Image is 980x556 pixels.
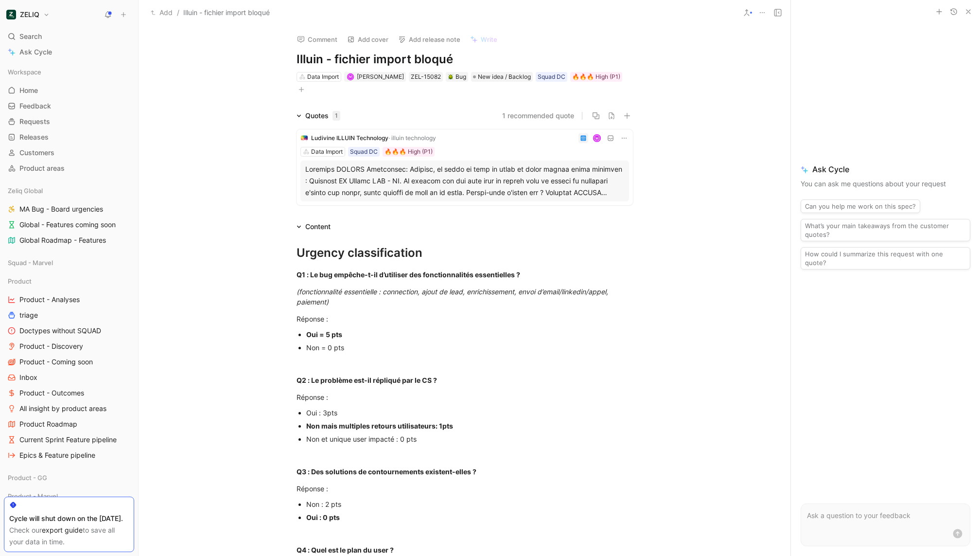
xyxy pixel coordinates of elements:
[306,330,342,339] strong: Oui = 5 pts
[594,135,600,141] div: M
[4,145,134,160] a: Customers
[4,8,52,21] button: ZELIQZELIQ
[9,524,129,548] div: Check our to save all your data in time.
[478,72,531,82] span: New idea / Backlog
[305,163,624,198] div: Loremips DOLORS Ametconsec: Adipisc, el seddo ei temp in utlab et dolor magnaa enima minimven : Q...
[183,7,270,18] span: Illuin - fichier import bloqué
[306,342,633,353] div: Non = 0 pts
[19,450,95,460] span: Epics & Feature pipeline
[297,546,394,554] strong: Q4 : Quel est le plan du user ?
[4,183,134,198] div: Zeliq Global
[4,470,134,488] div: Product - GG
[8,67,41,77] span: Workspace
[801,219,970,241] button: What’s your main takeaways from the customer quotes?
[8,276,32,286] span: Product
[394,33,465,46] button: Add release note
[801,199,920,213] button: Can you help me work on this spec?
[4,233,134,248] a: Global Roadmap - Features
[4,99,134,113] a: Feedback
[19,373,37,382] span: Inbox
[297,244,633,262] div: Urgency classification
[4,308,134,323] a: triage
[4,183,134,248] div: Zeliq GlobalMA Bug - Board urgenciesGlobal - Features coming soonGlobal Roadmap - Features
[348,74,353,79] div: M
[311,134,388,142] span: Ludivine ILLUIN Technology
[343,33,393,46] button: Add cover
[502,110,574,122] button: 1 recommended quote
[19,117,50,126] span: Requests
[306,408,633,418] div: Oui : 3pts
[19,220,116,230] span: Global - Features coming soon
[411,72,441,82] div: ZEL-15082
[19,86,38,95] span: Home
[4,386,134,400] a: Product - Outcomes
[19,295,80,305] span: Product - Analyses
[801,163,970,175] span: Ask Cycle
[19,357,93,367] span: Product - Coming soon
[350,147,378,157] div: Squad DC
[297,484,633,494] div: Réponse :
[300,134,308,142] img: logo
[306,434,633,444] div: Non et unique user impacté : 0 pts
[293,33,342,46] button: Comment
[385,147,433,157] div: 🔥🔥🔥 High (P1)
[4,274,134,288] div: Product
[801,178,970,190] p: You can ask me questions about your request
[4,489,134,506] div: Product - Marvel
[448,72,466,82] div: Bug
[4,83,134,98] a: Home
[4,255,134,273] div: Squad - Marvel
[4,292,134,307] a: Product - Analyses
[19,31,42,42] span: Search
[481,35,497,44] span: Write
[332,111,340,121] div: 1
[6,10,16,19] img: ZELIQ
[4,65,134,79] div: Workspace
[357,73,404,80] span: [PERSON_NAME]
[4,432,134,447] a: Current Sprint Feature pipeline
[801,247,970,269] button: How could I summarize this request with one quote?
[4,470,134,485] div: Product - GG
[305,221,331,233] div: Content
[388,134,436,142] span: · illuin technology
[538,72,565,82] div: Squad DC
[307,72,339,82] div: Data Import
[19,101,51,111] span: Feedback
[148,7,175,18] button: Add
[8,473,47,483] span: Product - GG
[8,258,53,268] span: Squad - Marvel
[4,339,134,354] a: Product - Discovery
[177,7,179,18] span: /
[297,392,633,402] div: Réponse :
[19,341,83,351] span: Product - Discovery
[4,255,134,270] div: Squad - Marvel
[4,448,134,463] a: Epics & Feature pipeline
[19,326,101,336] span: Doctypes without SQUAD
[4,370,134,385] a: Inbox
[19,46,52,58] span: Ask Cycle
[9,513,129,524] div: Cycle will shut down on the [DATE].
[4,217,134,232] a: Global - Features coming soon
[4,417,134,431] a: Product Roadmap
[311,147,343,157] div: Data Import
[4,114,134,129] a: Requests
[293,110,344,122] div: Quotes1
[4,130,134,144] a: Releases
[466,33,502,46] button: Write
[4,489,134,503] div: Product - Marvel
[4,29,134,44] div: Search
[448,74,454,80] img: 🪲
[4,202,134,216] a: MA Bug - Board urgencies
[20,10,39,19] h1: ZELIQ
[4,274,134,463] div: ProductProduct - AnalysestriageDoctypes without SQUADProduct - DiscoveryProduct - Coming soonInbo...
[4,401,134,416] a: All insight by product areas
[4,355,134,369] a: Product - Coming soon
[305,110,340,122] div: Quotes
[297,314,633,324] div: Réponse :
[19,388,84,398] span: Product - Outcomes
[306,422,453,430] strong: Non mais multiples retours utilisateurs: 1pts
[19,419,77,429] span: Product Roadmap
[4,45,134,59] a: Ask Cycle
[8,186,43,196] span: Zeliq Global
[19,132,49,142] span: Releases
